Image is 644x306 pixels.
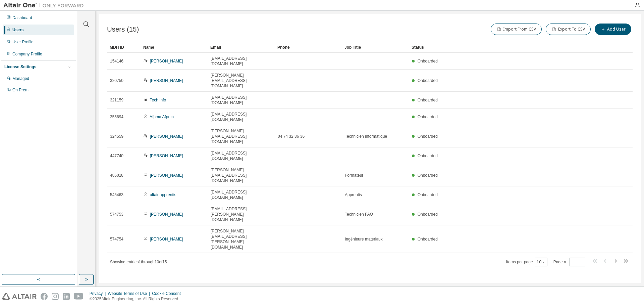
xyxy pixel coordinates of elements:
[143,42,205,53] div: Name
[110,78,123,83] span: 320750
[211,112,272,122] span: [EMAIL_ADDRESS][DOMAIN_NAME]
[211,56,272,67] span: [EMAIL_ADDRESS][DOMAIN_NAME]
[107,26,139,33] span: Users (15)
[277,42,339,53] div: Phone
[150,78,183,83] a: [PERSON_NAME]
[211,73,272,89] span: [PERSON_NAME][EMAIL_ADDRESS][DOMAIN_NAME]
[418,134,438,139] span: Onboarded
[110,134,123,139] span: 324559
[150,115,174,119] a: Afpma Afpma
[110,236,123,242] span: 574754
[418,154,438,158] span: Onboarded
[12,76,29,81] div: Managed
[418,78,438,83] span: Onboarded
[12,27,23,33] div: Users
[211,228,272,250] span: [PERSON_NAME][EMAIL_ADDRESS][PERSON_NAME][DOMAIN_NAME]
[90,296,185,302] p: © 2025 Altair Engineering, Inc. All Rights Reserved.
[63,293,70,300] img: linkedin.svg
[211,206,272,222] span: [EMAIL_ADDRESS][PERSON_NAME][DOMAIN_NAME]
[344,42,406,53] div: Job Title
[110,173,123,178] span: 486018
[150,59,183,63] a: [PERSON_NAME]
[150,173,183,178] a: [PERSON_NAME]
[537,259,546,265] button: 10
[4,64,36,70] div: License Settings
[345,134,387,139] span: Technicien informatique
[12,87,29,93] div: On Prem
[110,97,123,103] span: 321159
[150,154,183,158] a: [PERSON_NAME]
[150,237,183,242] a: [PERSON_NAME]
[90,291,108,296] div: Privacy
[2,293,37,300] img: altair_logo.svg
[211,150,272,161] span: [EMAIL_ADDRESS][DOMAIN_NAME]
[278,134,305,139] span: 04 74 32 36 36
[345,212,373,217] span: Technicien FAO
[52,293,59,300] img: instagram.svg
[418,115,438,119] span: Onboarded
[491,24,542,35] button: Import From CSV
[150,98,166,102] a: Tech Info
[418,173,438,178] span: Onboarded
[150,192,176,197] a: altair apprentis
[418,212,438,217] span: Onboarded
[110,192,123,198] span: 545463
[110,212,123,217] span: 574753
[211,128,272,144] span: [PERSON_NAME][EMAIL_ADDRESS][DOMAIN_NAME]
[74,293,84,300] img: youtube.svg
[418,59,438,63] span: Onboarded
[110,153,123,159] span: 447740
[110,260,167,264] span: Showing entries 1 through 10 of 15
[506,258,547,266] span: Items per page
[345,173,363,178] span: Formateur
[211,189,272,200] span: [EMAIL_ADDRESS][DOMAIN_NAME]
[211,167,272,183] span: [PERSON_NAME][EMAIL_ADDRESS][DOMAIN_NAME]
[110,114,123,120] span: 355694
[553,258,585,266] span: Page n.
[210,42,272,53] div: Email
[418,237,438,242] span: Onboarded
[546,24,591,35] button: Export To CSV
[41,293,48,300] img: facebook.svg
[108,291,152,296] div: Website Terms of Use
[418,192,438,197] span: Onboarded
[595,24,631,35] button: Add User
[12,51,42,57] div: Company Profile
[110,42,138,53] div: MDH ID
[3,2,87,9] img: Altair One
[418,98,438,102] span: Onboarded
[12,39,34,45] div: User Profile
[345,192,362,198] span: Apprentis
[412,42,616,53] div: Status
[110,58,123,64] span: 154146
[12,15,32,20] div: Dashboard
[150,134,183,139] a: [PERSON_NAME]
[345,236,383,242] span: Ingénieure matériaux
[211,95,272,105] span: [EMAIL_ADDRESS][DOMAIN_NAME]
[152,291,184,296] div: Cookie Consent
[150,212,183,217] a: [PERSON_NAME]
